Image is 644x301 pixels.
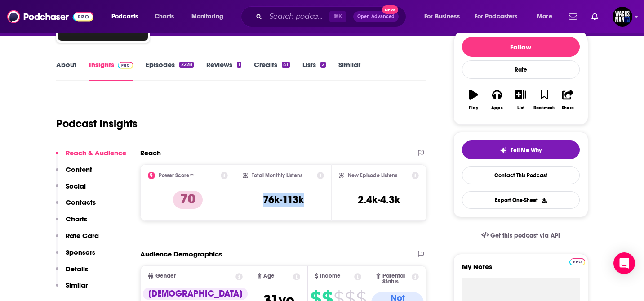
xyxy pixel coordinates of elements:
[155,10,174,23] span: Charts
[485,84,509,116] button: Apps
[613,7,632,27] img: User Profile
[89,60,133,81] a: InsightsPodchaser Pro
[56,117,138,130] h1: Podcast Insights
[418,9,471,24] button: open menu
[533,84,556,116] button: Bookmark
[490,232,560,239] span: Get this podcast via API
[159,172,194,179] h2: Power Score™
[185,9,235,24] button: open menu
[66,198,96,207] p: Contacts
[7,8,93,25] img: Podchaser - Follow, Share and Rate Podcasts
[462,84,485,116] button: Play
[353,11,399,22] button: Open AdvancedNew
[320,273,341,279] span: Income
[475,10,518,23] span: For Podcasters
[56,215,87,231] button: Charts
[531,9,564,24] button: open menu
[263,273,275,279] span: Age
[56,248,95,265] button: Sponsors
[282,62,289,68] div: 41
[511,147,542,154] span: Tell Me Why
[155,273,176,279] span: Gender
[613,252,635,274] div: Open Intercom Messenger
[263,193,304,207] h3: 76k-113k
[562,105,574,111] div: Share
[338,60,360,81] a: Similar
[66,148,126,157] p: Reach & Audience
[462,262,580,278] label: My Notes
[469,9,531,24] button: open menu
[302,60,326,81] a: Lists2
[252,172,302,179] h2: Total Monthly Listens
[179,62,193,68] div: 2228
[206,60,241,81] a: Reviews1
[56,265,88,281] button: Details
[462,191,580,209] button: Export One-Sheet
[56,231,99,248] button: Rate Card
[462,140,580,159] button: tell me why sparkleTell Me Why
[533,105,555,111] div: Bookmark
[237,62,241,68] div: 1
[462,166,580,184] a: Contact This Podcast
[56,198,96,215] button: Contacts
[491,105,503,111] div: Apps
[358,193,400,207] h3: 2.4k-4.3k
[66,182,86,190] p: Social
[517,105,524,111] div: List
[613,7,632,27] button: Show profile menu
[143,288,248,300] div: [DEMOGRAPHIC_DATA]
[249,6,415,27] div: Search podcasts, credits, & more...
[424,10,460,23] span: For Business
[66,231,99,240] p: Rate Card
[66,165,92,174] p: Content
[118,62,133,69] img: Podchaser Pro
[348,172,397,179] h2: New Episode Listens
[357,14,395,19] span: Open Advanced
[66,215,87,223] p: Charts
[500,147,507,154] img: tell me why sparkle
[56,148,126,165] button: Reach & Audience
[462,37,580,57] button: Follow
[56,182,86,198] button: Social
[66,281,88,289] p: Similar
[149,9,179,24] a: Charts
[474,225,568,247] a: Get this podcast via API
[191,10,223,23] span: Monitoring
[569,257,585,265] a: Pro website
[140,250,222,258] h2: Audience Demographics
[588,9,602,24] a: Show notifications dropdown
[382,5,398,14] span: New
[146,60,193,81] a: Episodes2228
[66,248,95,256] p: Sponsors
[266,9,329,24] input: Search podcasts, credits, & more...
[111,10,138,23] span: Podcasts
[613,7,632,27] span: Logged in as WachsmanNY
[329,11,346,22] span: ⌘ K
[66,265,88,273] p: Details
[56,165,92,182] button: Content
[469,105,478,111] div: Play
[556,84,579,116] button: Share
[462,60,580,79] div: Rate
[569,258,585,265] img: Podchaser Pro
[56,281,88,297] button: Similar
[537,10,552,23] span: More
[565,9,581,24] a: Show notifications dropdown
[382,273,410,285] span: Parental Status
[105,9,150,24] button: open menu
[140,148,161,157] h2: Reach
[509,84,532,116] button: List
[254,60,289,81] a: Credits41
[56,60,76,81] a: About
[173,191,203,209] p: 70
[320,62,326,68] div: 2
